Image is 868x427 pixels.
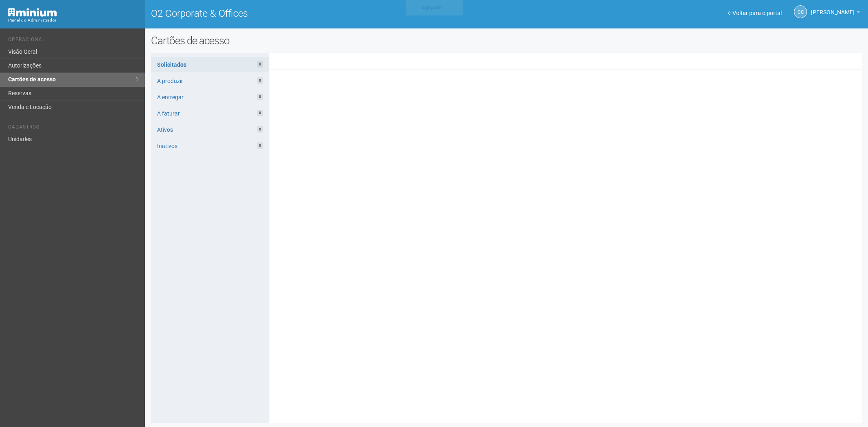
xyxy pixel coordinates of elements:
span: 0 [257,77,263,84]
a: Voltar para o portal [728,10,782,16]
div: Painel do Administrador [8,17,139,24]
a: A faturar0 [151,106,269,121]
a: Inativos0 [151,138,269,154]
li: Operacional [8,37,139,45]
a: [PERSON_NAME] [811,10,860,17]
a: Solicitados0 [151,57,269,72]
span: 0 [257,94,263,100]
h1: O2 Corporate & Offices [151,8,501,19]
span: 0 [257,142,263,149]
span: 0 [257,126,263,133]
h2: Cartões de acesso [151,35,862,47]
a: Ativos0 [151,122,269,137]
span: 0 [257,61,263,68]
a: A entregar0 [151,89,269,105]
img: Minium [8,8,57,17]
li: Cadastros [8,124,139,133]
a: CC [794,5,807,18]
a: A produzir0 [151,73,269,89]
span: 0 [257,110,263,116]
span: Camila Catarina Lima [811,1,855,15]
